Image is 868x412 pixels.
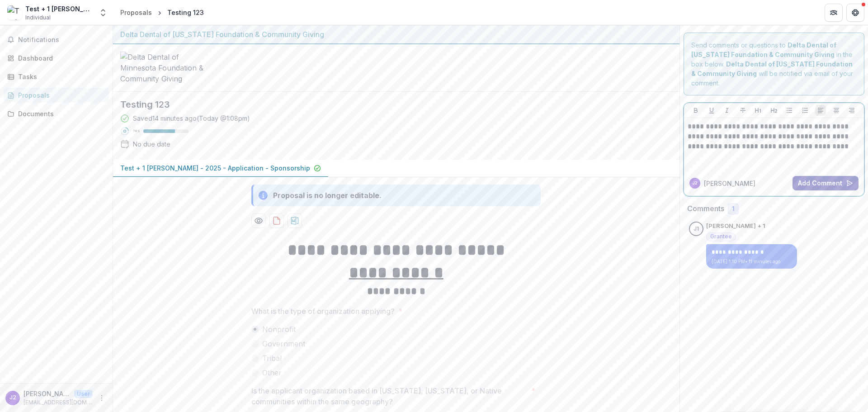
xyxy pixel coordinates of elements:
strong: Delta Dental of [US_STATE] Foundation & Community Giving [691,60,853,77]
a: Dashboard [4,51,109,66]
button: Italicize [722,105,732,116]
div: Delta Dental of [US_STATE] Foundation & Community Giving [120,29,672,40]
a: Proposals [4,88,109,103]
span: Government [262,338,305,349]
button: Align Left [815,105,826,116]
span: Grantee [710,233,732,240]
span: 1 [732,205,735,213]
div: Send comments or questions to in the box below. will be notified via email of your comment. [684,33,865,95]
span: Other [262,367,282,378]
button: Strike [737,105,748,116]
button: Partners [825,4,843,22]
div: Dashboard [18,53,102,63]
img: Test + 1 John Howe [7,5,22,20]
div: Testing 123 [167,8,204,17]
a: Tasks [4,69,109,84]
p: User [74,390,93,398]
div: Saved 14 minutes ago ( Today @ 1:08pm ) [133,114,250,123]
div: Documents [18,109,102,118]
button: download-proposal [288,213,302,228]
div: Tasks [18,72,102,81]
span: Notifications [18,36,105,44]
button: Align Center [831,105,842,116]
button: Heading 1 [753,105,764,116]
h2: Testing 123 [120,99,658,110]
button: Underline [706,105,717,116]
button: Align Right [846,105,857,116]
p: [PERSON_NAME] + 1 [706,222,765,231]
button: download-proposal [269,213,284,228]
p: [PERSON_NAME] [704,179,755,188]
button: Add Comment [793,176,859,190]
div: Test + 1 [PERSON_NAME] [25,4,93,14]
p: Is the applicant organization based in [US_STATE], [US_STATE], or Native communities within the s... [251,385,528,407]
a: Proposals [117,6,156,19]
p: What is the type of organization applying? [251,306,395,317]
p: 70 % [133,128,140,134]
p: [PERSON_NAME] + 2 [24,389,71,398]
div: John Howe + 2 [9,395,16,401]
div: Proposals [120,8,152,17]
span: Nonprofit [262,324,296,335]
a: Documents [4,106,109,121]
button: Heading 2 [769,105,779,116]
div: Proposal is no longer editable. [273,190,382,201]
div: No due date [133,139,170,149]
button: Get Help [846,4,864,22]
button: Notifications [4,33,109,47]
button: Open entity switcher [97,4,109,22]
h2: Comments [687,204,724,213]
button: Ordered List [800,105,811,116]
button: Bold [690,105,701,116]
p: [EMAIL_ADDRESS][DOMAIN_NAME] [24,398,93,407]
button: More [96,393,107,403]
div: John Howe + 2 [692,181,698,185]
span: Tribal [262,353,282,364]
div: John Howe + 1 [693,226,699,232]
p: [DATE] 1:10 PM • 11 minutes ago [712,258,792,265]
p: Test + 1 [PERSON_NAME] - 2025 - Application - Sponsorship [120,163,310,173]
button: Preview be6b2ffa-0c31-41d0-b395-ca53506fdde4-0.pdf [251,213,266,228]
img: Delta Dental of Minnesota Foundation & Community Giving [120,52,211,84]
span: Individual [25,14,51,22]
nav: breadcrumb [117,6,208,19]
div: Proposals [18,90,102,100]
button: Bullet List [784,105,795,116]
